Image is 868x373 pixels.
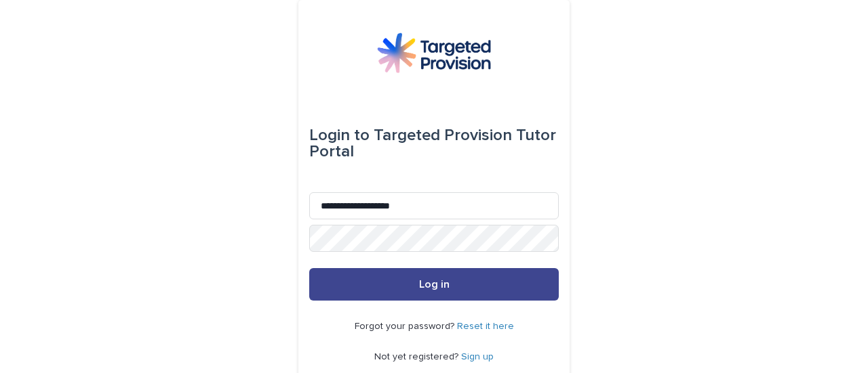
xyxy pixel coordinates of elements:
[457,322,514,331] a: Reset it here
[309,116,559,171] div: Targeted Provision Tutor Portal
[309,268,559,301] button: Log in
[374,352,461,361] span: Not yet registered?
[419,279,450,290] span: Log in
[377,32,491,73] img: M5nRWzHhSzIhMunXDL62
[355,322,457,331] span: Forgot your password?
[309,127,370,144] span: Login to
[461,352,494,361] a: Sign up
